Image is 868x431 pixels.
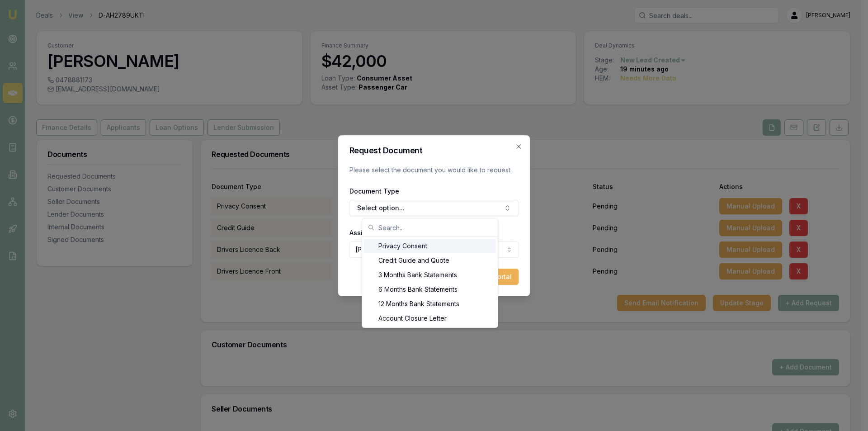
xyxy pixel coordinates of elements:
p: Please select the document you would like to request. [349,166,519,175]
div: Accountant Financials [364,326,496,340]
div: 12 Months Bank Statements [364,297,496,311]
label: Document Type [349,187,399,195]
h2: Request Document [349,147,519,155]
div: Credit Guide and Quote [364,253,496,268]
label: Assigned Client [349,229,399,237]
div: Privacy Consent [364,239,496,253]
div: 6 Months Bank Statements [364,282,496,297]
div: Account Closure Letter [364,311,496,326]
input: Search... [378,218,492,237]
div: 3 Months Bank Statements [364,268,496,282]
div: Search... [362,237,498,327]
button: Select option... [349,200,519,216]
